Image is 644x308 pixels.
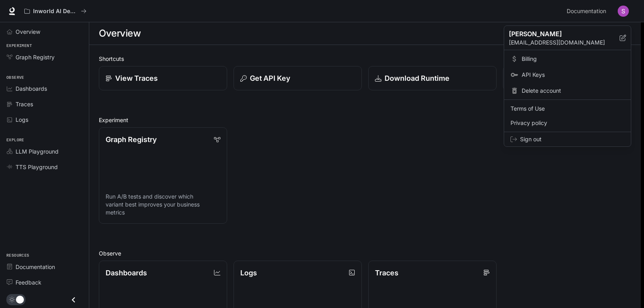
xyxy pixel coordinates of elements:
span: API Keys [522,71,624,79]
a: Terms of Use [506,101,629,116]
a: Privacy policy [506,116,629,130]
p: [EMAIL_ADDRESS][DOMAIN_NAME] [509,39,620,47]
span: Privacy policy [510,119,624,127]
div: [PERSON_NAME][EMAIL_ADDRESS][DOMAIN_NAME] [504,26,631,50]
a: API Keys [506,68,629,82]
span: Billing [522,55,624,63]
a: Billing [506,52,629,66]
div: Delete account [506,84,629,98]
span: Terms of Use [510,105,624,113]
span: Delete account [522,87,624,95]
span: Sign out [520,135,624,143]
div: Sign out [504,132,631,146]
p: [PERSON_NAME] [509,29,607,39]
